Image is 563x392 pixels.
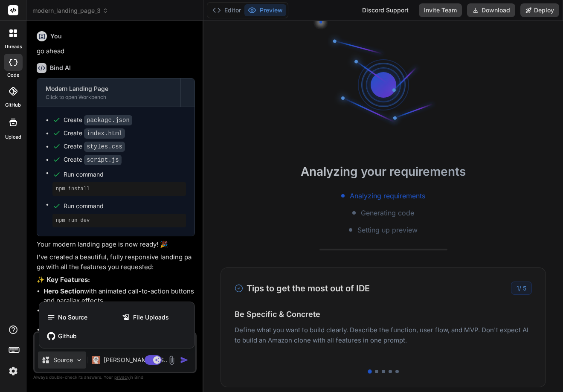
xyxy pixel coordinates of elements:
[4,43,22,50] label: threads
[7,72,19,79] label: code
[133,313,169,322] span: File Uploads
[5,134,21,141] label: Upload
[58,332,77,340] span: Github
[6,364,20,378] img: settings
[5,102,21,109] label: GitHub
[58,313,87,322] span: No Source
